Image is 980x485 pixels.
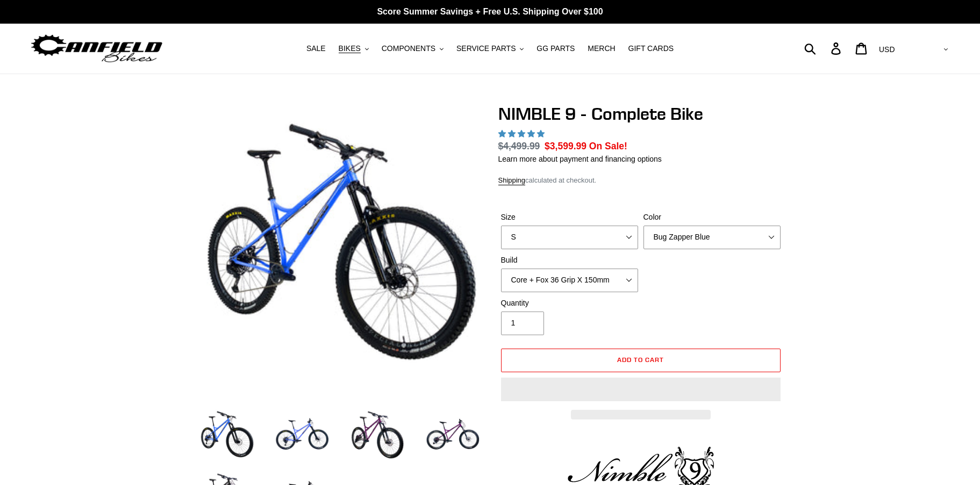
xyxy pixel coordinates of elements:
img: Canfield Bikes [30,32,164,66]
span: COMPONENTS [382,44,435,53]
label: Color [643,212,781,223]
img: Load image into Gallery viewer, NIMBLE 9 - Complete Bike [423,406,482,465]
button: BIKES [333,41,374,56]
a: GIFT CARDS [623,41,679,56]
img: Load image into Gallery viewer, NIMBLE 9 - Complete Bike [197,406,256,465]
span: GIFT CARDS [628,44,674,53]
span: On Sale! [589,139,627,153]
span: BIKES [339,44,361,53]
span: Add to cart [617,356,664,364]
label: Quantity [501,298,638,309]
button: SERVICE PARTS [451,41,529,56]
a: Shipping [498,176,526,185]
span: MERCH [588,44,615,53]
label: Build [501,255,638,266]
a: GG PARTS [531,41,580,56]
span: 4.89 stars [498,129,547,138]
a: MERCH [582,41,620,56]
label: Size [501,212,638,223]
img: NIMBLE 9 - Complete Bike [199,106,480,386]
span: $3,599.99 [545,141,586,151]
h1: NIMBLE 9 - Complete Bike [498,104,783,124]
s: $4,499.99 [498,141,540,151]
a: SALE [301,41,331,56]
button: COMPONENTS [376,41,449,56]
input: Search [810,37,838,60]
span: SALE [306,44,326,53]
span: GG PARTS [537,44,575,53]
div: calculated at checkout. [498,175,783,186]
img: Load image into Gallery viewer, NIMBLE 9 - Complete Bike [273,406,332,465]
button: Add to cart [501,349,781,372]
span: SERVICE PARTS [456,44,516,53]
img: Load image into Gallery viewer, NIMBLE 9 - Complete Bike [348,406,407,465]
a: Learn more about payment and financing options [498,155,662,163]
